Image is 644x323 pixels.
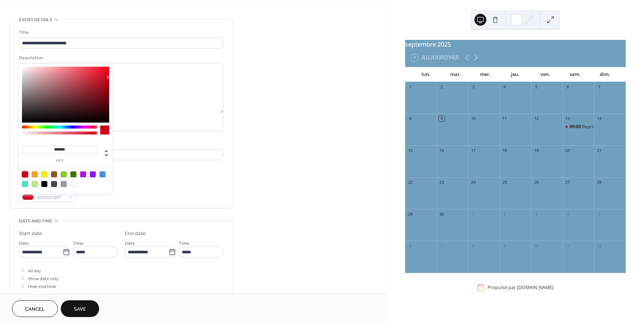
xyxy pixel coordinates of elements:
div: 9 [502,243,508,248]
div: Title [19,29,222,37]
div: jeu. [501,67,530,82]
div: 23 [439,180,444,185]
div: Propulsé par [487,285,553,291]
div: 29 [407,211,413,217]
div: #50E3C2 [22,181,28,187]
div: #F5A623 [32,171,38,177]
div: 6 [565,84,571,90]
div: #7ED321 [61,171,67,177]
span: Date [125,240,135,247]
div: 22 [407,180,413,185]
span: Date and time [19,217,52,225]
div: 2 [502,211,508,217]
div: ven. [530,67,560,82]
div: 25 [502,180,508,185]
div: 24 [470,180,476,185]
div: 7 [596,84,602,90]
div: #8B572A [51,171,57,177]
div: #BD10E0 [80,171,86,177]
div: sam. [560,67,590,82]
div: 26 [533,180,539,185]
span: Time [73,240,83,247]
div: 10 [533,243,539,248]
div: Reprise des cours [582,124,619,130]
span: Time [179,240,189,247]
label: hex [22,159,97,163]
div: 30 [439,211,444,217]
div: 28 [596,180,602,185]
div: 4 [565,211,571,217]
div: 13 [565,116,571,121]
div: septembre 2025 [405,40,626,49]
span: All day [28,267,41,275]
div: 1 [407,84,413,90]
div: mar. [441,67,471,82]
span: Date [19,240,29,247]
button: Save [61,300,99,317]
span: Save [74,305,86,313]
span: Event details [19,16,52,24]
div: 1 [470,211,476,217]
div: 21 [596,148,602,153]
div: 7 [439,243,444,248]
span: Show date only [28,275,59,283]
div: #9013FE [90,171,96,177]
div: #FFFFFF [70,181,76,187]
div: dim. [590,67,620,82]
div: Location [19,140,222,148]
div: 20 [565,148,571,153]
div: 18 [502,148,508,153]
div: Description [19,54,222,62]
div: 15 [407,148,413,153]
div: 11 [502,116,508,121]
button: Cancel [12,300,58,317]
div: Start date [19,230,42,238]
div: mer. [471,67,501,82]
div: 27 [565,180,571,185]
div: 16 [439,148,444,153]
div: 9 [439,116,444,121]
div: 19 [533,148,539,153]
div: Reprise des cours [563,124,594,130]
div: 12 [596,243,602,248]
div: #D0021B [22,171,28,177]
div: 2 [439,84,444,90]
div: 5 [533,84,539,90]
div: #4A90E2 [100,171,105,177]
div: 11 [565,243,571,248]
div: #4A4A4A [51,181,57,187]
div: #B8E986 [32,181,38,187]
span: Cancel [25,305,45,313]
div: 5 [596,211,602,217]
div: 8 [470,243,476,248]
div: End date [125,230,146,238]
div: 14 [596,116,602,121]
div: 8 [407,116,413,121]
div: 4 [502,84,508,90]
div: 12 [533,116,539,121]
div: lun. [411,67,441,82]
div: 10 [470,116,476,121]
div: 3 [470,84,476,90]
span: Hide end time [28,283,56,291]
a: [DOMAIN_NAME] [517,285,553,291]
span: #D0021BFF [37,194,64,202]
div: 3 [533,211,539,217]
div: #9B9B9B [61,181,67,187]
div: 6 [407,243,413,248]
span: 09:00 [569,124,582,130]
div: #000000 [41,181,47,187]
div: #417505 [70,171,76,177]
div: 17 [470,148,476,153]
div: #F8E71C [41,171,47,177]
